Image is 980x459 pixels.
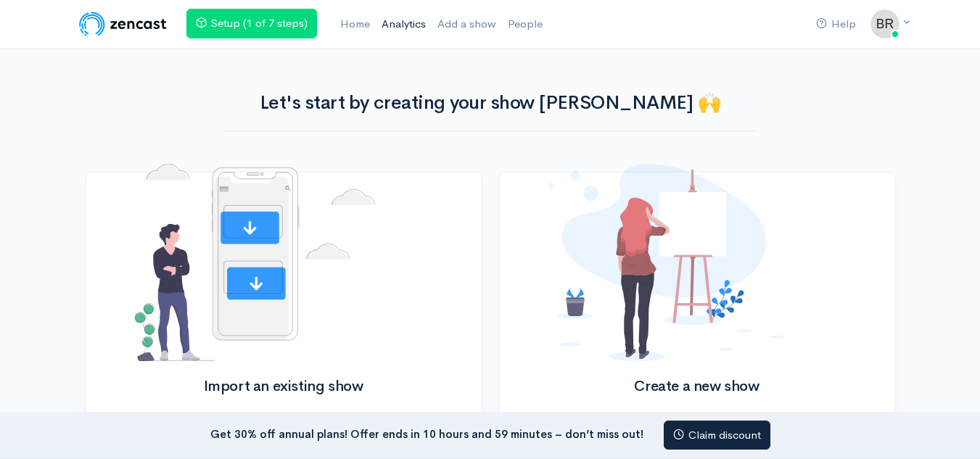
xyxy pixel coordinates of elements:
a: Setup (1 of 7 steps) [186,9,317,38]
a: People [502,9,548,40]
a: Analytics [376,9,432,40]
h1: Let's start by creating your show [PERSON_NAME] 🙌 [223,93,757,114]
a: Help [810,9,862,40]
img: ... [870,9,899,38]
strong: Get 30% off annual plans! Offer ends in 10 hours and 59 minutes – don’t miss out! [210,426,643,440]
img: No shows added [548,164,785,361]
h2: Create a new show [548,379,845,394]
h2: Import an existing show [135,379,432,394]
a: Add a show [432,9,502,40]
img: ZenCast Logo [77,9,169,38]
p: Publish a show from scratch in two minutes. [548,408,845,424]
p: Your episodes, artwork and show notes will be copied. [135,408,432,424]
a: Home [334,9,376,40]
a: Claim discount [664,421,770,450]
img: No shows added [135,164,376,361]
